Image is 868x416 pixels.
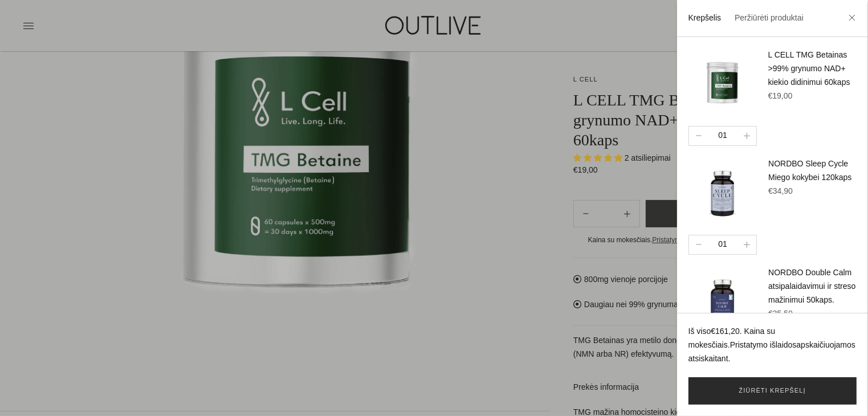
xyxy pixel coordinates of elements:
img: SleepCycle-nordbo-outlive_200x.png [688,157,757,226]
a: NORDBO Double Calm atsipalaidavimui ir streso mažinimui 50kaps. [768,268,855,304]
img: Double-Calm-outlive_200x.png [688,266,757,335]
span: €35,50 [768,309,793,318]
a: Žiūrėti krepšelį [688,377,857,405]
img: l-cell-tmg-betainas-outlive_200x.png [688,48,757,117]
span: €34,90 [768,186,793,195]
div: 01 [714,130,732,142]
span: €19,00 [768,91,793,100]
a: L CELL TMG Betainas >99% grynumo NAD+ kiekio didinimui 60kaps [768,50,850,87]
a: NORDBO Sleep Cycle Miego kokybei 120kaps [768,159,851,182]
div: 01 [714,239,732,251]
a: Pristatymo išlaidos [730,340,797,349]
span: €161,20 [711,327,740,336]
a: Peržiūrėti produktai [735,13,804,22]
a: Krepšelis [688,13,722,22]
p: Iš viso . Kaina su mokesčiais. apskaičiuojamos atsiskaitant. [688,325,857,366]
